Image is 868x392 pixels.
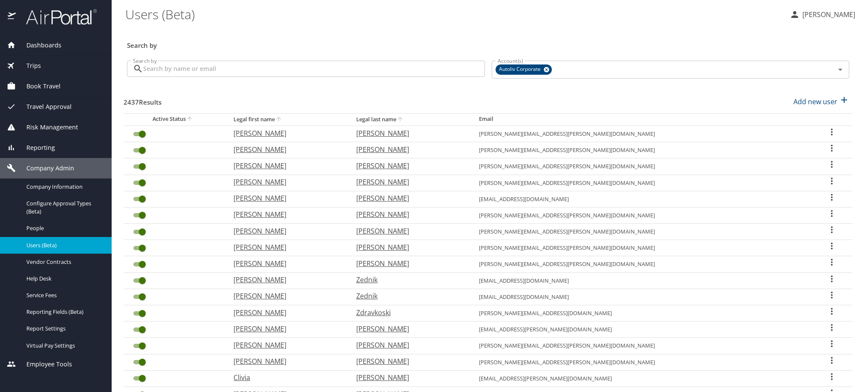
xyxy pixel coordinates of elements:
button: sort [186,115,194,123]
span: Service Fees [26,291,101,299]
p: [PERSON_NAME] [234,307,339,318]
span: Company Admin [16,164,74,173]
td: [PERSON_NAME][EMAIL_ADDRESS][PERSON_NAME][DOMAIN_NAME] [472,256,811,272]
th: Email [472,113,811,126]
span: Dashboards [16,41,61,50]
th: Legal last name [349,113,472,126]
button: Open [834,64,846,76]
p: [PERSON_NAME] [356,144,462,155]
p: [PERSON_NAME] [234,291,339,301]
p: Add new user [793,97,837,107]
span: Reporting [16,143,55,152]
p: [PERSON_NAME] [356,258,462,269]
p: [PERSON_NAME] [234,258,339,269]
h3: 2437 Results [124,92,161,107]
th: Active Status [124,113,227,126]
button: Add new user [790,92,853,111]
p: [PERSON_NAME] [234,324,339,334]
span: Company Information [26,183,101,191]
p: Zdravkoski [356,307,462,318]
td: [PERSON_NAME][EMAIL_ADDRESS][PERSON_NAME][DOMAIN_NAME] [472,354,811,370]
p: [PERSON_NAME] [356,324,462,334]
td: [EMAIL_ADDRESS][PERSON_NAME][DOMAIN_NAME] [472,322,811,338]
p: [PERSON_NAME] [234,209,339,219]
button: [PERSON_NAME] [786,7,859,22]
th: Legal first name [227,113,349,126]
img: airportal-logo.png [17,9,97,25]
p: [PERSON_NAME] [234,242,339,252]
p: [PERSON_NAME] [356,177,462,187]
td: [PERSON_NAME][EMAIL_ADDRESS][PERSON_NAME][DOMAIN_NAME] [472,207,811,223]
p: [PERSON_NAME] [234,356,339,366]
p: [PERSON_NAME] [356,193,462,203]
td: [PERSON_NAME][EMAIL_ADDRESS][PERSON_NAME][DOMAIN_NAME] [472,126,811,142]
p: [PERSON_NAME] [356,372,462,383]
p: [PERSON_NAME] [234,144,339,155]
td: [PERSON_NAME][EMAIL_ADDRESS][PERSON_NAME][DOMAIN_NAME] [472,175,811,191]
span: Vendor Contracts [26,258,101,266]
p: [PERSON_NAME] [234,193,339,203]
p: Clivia [234,372,339,383]
td: [EMAIL_ADDRESS][DOMAIN_NAME] [472,272,811,289]
td: [PERSON_NAME][EMAIL_ADDRESS][PERSON_NAME][DOMAIN_NAME] [472,142,811,158]
p: [PERSON_NAME] [234,275,339,285]
p: [PERSON_NAME] [234,177,339,187]
span: Reporting Fields (Beta) [26,308,101,316]
button: sort [396,116,405,124]
p: [PERSON_NAME] [234,340,339,350]
p: [PERSON_NAME] [234,161,339,171]
span: Risk Management [16,123,78,132]
h3: Search by [127,35,849,50]
span: Help Desk [26,275,101,283]
p: [PERSON_NAME] [356,226,462,236]
td: [EMAIL_ADDRESS][DOMAIN_NAME] [472,289,811,305]
span: Book Travel [16,82,61,91]
p: Zednik [356,275,462,285]
div: Autoliv Corporate [496,64,552,75]
td: [PERSON_NAME][EMAIL_ADDRESS][PERSON_NAME][DOMAIN_NAME] [472,158,811,175]
p: [PERSON_NAME] [356,161,462,171]
p: [PERSON_NAME] [800,9,855,20]
span: Users (Beta) [26,241,101,249]
span: Autoliv Corporate [496,65,546,74]
span: Travel Approval [16,102,72,111]
td: [EMAIL_ADDRESS][DOMAIN_NAME] [472,191,811,207]
td: [PERSON_NAME][EMAIL_ADDRESS][PERSON_NAME][DOMAIN_NAME] [472,338,811,354]
h1: Users (Beta) [125,1,783,27]
td: [PERSON_NAME][EMAIL_ADDRESS][PERSON_NAME][DOMAIN_NAME] [472,240,811,256]
p: [PERSON_NAME] [356,242,462,252]
span: Report Settings [26,325,101,333]
p: Zednik [356,291,462,301]
p: [PERSON_NAME] [356,209,462,219]
p: [PERSON_NAME] [234,226,339,236]
p: [PERSON_NAME] [356,356,462,366]
span: Employee Tools [16,360,72,369]
span: Virtual Pay Settings [26,342,101,350]
td: [PERSON_NAME][EMAIL_ADDRESS][DOMAIN_NAME] [472,305,811,322]
input: Search by name or email [143,61,485,77]
button: sort [275,116,283,124]
td: [EMAIL_ADDRESS][PERSON_NAME][DOMAIN_NAME] [472,370,811,386]
p: [PERSON_NAME] [356,340,462,350]
span: Configure Approval Types (Beta) [26,199,101,216]
td: [PERSON_NAME][EMAIL_ADDRESS][PERSON_NAME][DOMAIN_NAME] [472,224,811,240]
span: Trips [16,61,41,70]
p: [PERSON_NAME] [234,128,339,138]
span: People [26,224,101,232]
p: [PERSON_NAME] [356,128,462,138]
img: icon-airportal.png [8,9,17,25]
